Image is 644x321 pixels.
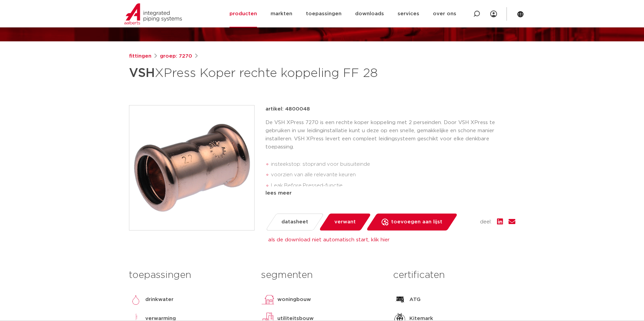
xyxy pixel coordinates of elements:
[281,217,308,227] span: datasheet
[129,52,151,60] a: fittingen
[393,268,515,282] h3: certificaten
[391,217,442,227] span: toevoegen aan lijst
[265,119,515,151] p: De VSH XPress 7270 is een rechte koper koppeling met 2 perseinden. Door VSH XPress te gebruiken i...
[129,105,254,230] img: Product Image for VSH XPress Koper rechte koppeling FF 28
[271,169,515,180] li: voorzien van alle relevante keuren
[129,268,251,282] h3: toepassingen
[145,296,173,304] p: drinkwater
[318,214,371,230] a: verwant
[277,296,311,304] p: woningbouw
[129,293,143,306] img: drinkwater
[160,52,192,60] a: groep: 7270
[271,180,515,191] li: Leak Before Pressed-functie
[129,63,384,83] h1: XPress Koper rechte koppeling FF 28
[129,67,155,79] strong: VSH
[261,268,383,282] h3: segmenten
[261,293,275,306] img: woningbouw
[265,214,324,230] a: datasheet
[393,293,407,306] img: ATG
[409,296,421,304] p: ATG
[268,237,390,242] a: als de download niet automatisch start, klik hier
[480,218,492,226] span: deel:
[271,159,515,170] li: insteekstop: stoprand voor buisuiteinde
[265,189,515,197] div: lees meer
[334,217,356,227] span: verwant
[265,105,310,113] p: artikel: 4800048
